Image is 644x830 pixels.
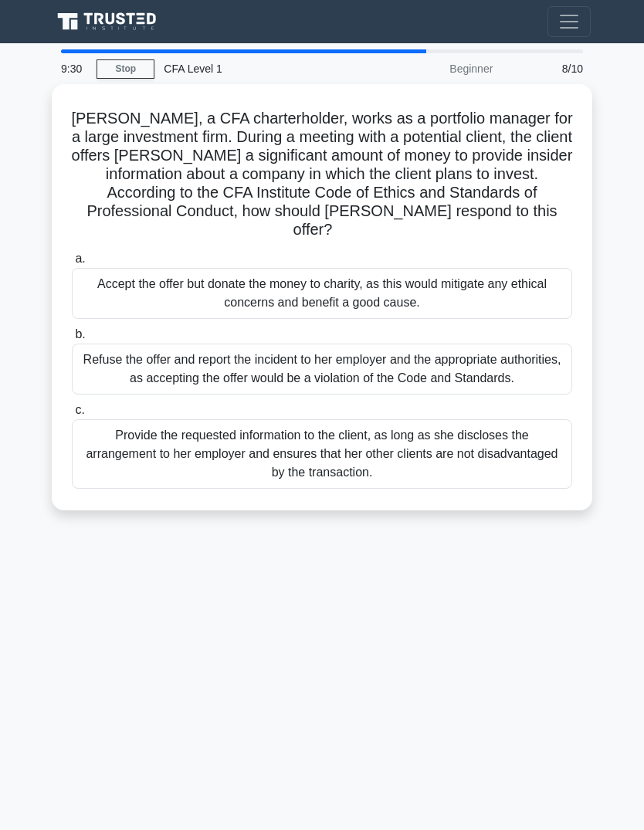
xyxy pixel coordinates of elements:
div: Provide the requested information to the client, as long as she discloses the arrangement to her ... [72,419,572,489]
div: 9:30 [52,53,97,84]
div: Accept the offer but donate the money to charity, as this would mitigate any ethical concerns and... [72,268,572,319]
a: Stop [97,59,154,79]
span: b. [75,327,85,340]
h5: [PERSON_NAME], a CFA charterholder, works as a portfolio manager for a large investment firm. Dur... [70,109,574,240]
div: 8/10 [502,53,592,84]
div: CFA Level 1 [154,53,367,84]
div: Refuse the offer and report the incident to her employer and the appropriate authorities, as acce... [72,344,572,395]
span: a. [75,252,85,265]
button: Toggle navigation [547,6,591,37]
div: Beginner [367,53,502,84]
span: c. [75,403,84,416]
